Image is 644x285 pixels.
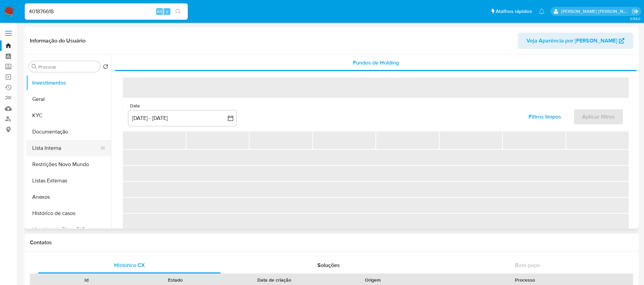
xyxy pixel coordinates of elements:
[317,261,340,269] span: Soluções
[136,277,215,283] div: Estado
[515,261,540,269] span: Bate-papo
[26,75,111,91] button: Investimentos
[539,8,545,14] a: Notificações
[47,277,126,283] div: Id
[632,8,639,15] a: Sair
[496,8,532,15] span: Atalhos rápidos
[26,140,106,156] button: Lista Interna
[225,277,324,283] div: Data de criação
[26,156,111,173] button: Restrições Novo Mundo
[422,277,628,283] div: Processo
[518,33,633,49] button: Veja Aparência por [PERSON_NAME]
[103,64,108,71] button: Retornar ao pedido padrão
[26,205,111,221] button: Histórico de casos
[26,173,111,189] button: Listas Externas
[26,107,111,124] button: KYC
[25,7,188,16] input: Pesquise usuários ou casos...
[26,221,111,238] button: Histórico de Risco PLD
[157,8,162,15] span: Alt
[166,8,168,15] span: s
[333,277,413,283] div: Origem
[26,124,111,140] button: Documentação
[26,91,111,107] button: Geral
[114,261,145,269] span: Histórico CX
[30,239,633,246] h1: Contatos
[30,37,86,44] h1: Informação do Usuário
[38,64,97,70] input: Procurar
[561,8,630,15] p: andreia.almeida@mercadolivre.com
[32,64,37,69] button: Procurar
[26,189,111,205] button: Anexos
[527,33,617,49] span: Veja Aparência por [PERSON_NAME]
[171,7,185,16] button: search-icon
